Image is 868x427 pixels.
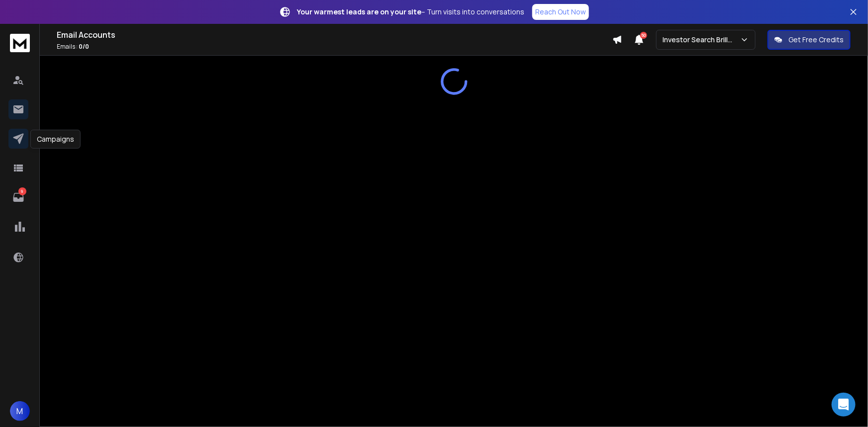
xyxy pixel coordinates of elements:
img: logo [10,34,30,52]
strong: Your warmest leads are on your site [297,7,421,16]
a: 9 [8,187,28,207]
p: – Turn visits into conversations [297,7,524,17]
p: Investor Search Brillwood [663,35,740,45]
div: Open Intercom Messenger [832,393,856,417]
span: 0 / 0 [79,42,89,51]
a: Reach Out Now [532,4,589,20]
span: 50 [640,32,647,39]
p: Reach Out Now [535,7,586,17]
button: M [10,401,30,421]
p: Emails : [57,43,612,51]
div: Campaigns [30,130,81,149]
h1: Email Accounts [57,29,612,41]
button: Get Free Credits [768,30,851,50]
p: 9 [18,187,26,195]
p: Get Free Credits [788,35,844,45]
